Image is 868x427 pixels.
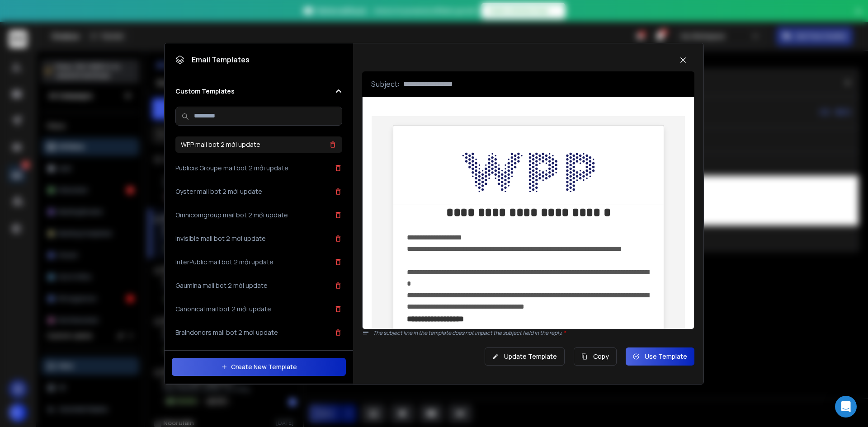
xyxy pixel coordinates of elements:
[835,396,857,418] div: Open Intercom Messenger
[371,79,400,89] p: Subject:
[172,358,346,376] button: Create New Template
[626,347,694,366] button: Use Template
[485,347,565,366] button: Update Template
[574,347,617,366] button: Copy
[549,329,566,337] span: reply.
[373,329,694,337] p: The subject line in the template does not impact the subject field in the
